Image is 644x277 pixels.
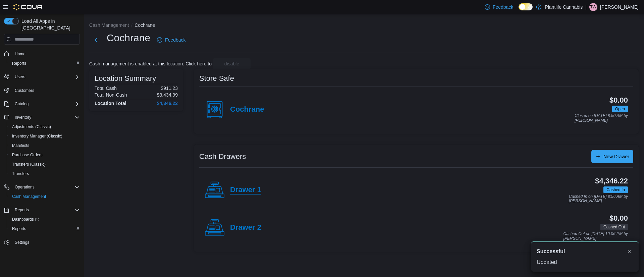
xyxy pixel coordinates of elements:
span: Cashed Out [600,224,628,230]
span: Purchase Orders [12,152,43,158]
a: Adjustments (Classic) [9,123,54,131]
span: Operations [12,183,80,191]
h4: Cochrane [230,105,264,114]
span: Inventory Manager (Classic) [9,132,80,140]
h3: $0.00 [609,214,628,222]
a: Dashboards [7,215,83,224]
h4: Drawer 1 [230,186,261,195]
span: Feedback [493,4,513,10]
span: Transfers [12,171,29,176]
a: Transfers [9,170,32,178]
a: Settings [12,238,32,246]
span: Dashboards [9,215,80,223]
h3: $0.00 [609,96,628,104]
h1: Cochrane [107,31,150,45]
button: Manifests [7,141,83,150]
span: Transfers (Classic) [12,162,46,167]
span: Reports [12,226,26,231]
a: Reports [9,59,29,67]
button: Dismiss toast [625,247,633,256]
button: Users [1,72,83,81]
span: Cashed In [603,186,628,193]
span: Feedback [165,37,185,43]
a: Cash Management [9,192,49,201]
p: | [585,3,587,11]
button: Catalog [1,99,83,109]
h6: Total Cash [95,86,117,91]
span: Inventory Manager (Classic) [12,133,62,139]
h3: Cash Drawers [199,153,246,161]
p: Cashed In on [DATE] 8:56 AM by [PERSON_NAME] [569,195,628,204]
button: Purchase Orders [7,150,83,160]
span: Users [12,73,80,81]
span: Reports [15,207,29,213]
a: Feedback [482,0,516,14]
button: Reports [12,206,32,214]
span: Cashed In [606,187,625,193]
span: Inventory [12,113,80,121]
p: Cashed Out on [DATE] 10:06 PM by [PERSON_NAME] [563,232,628,241]
span: Reports [9,59,80,67]
h3: $4,346.22 [595,177,628,185]
button: Operations [1,182,83,192]
span: Transfers [9,170,80,178]
span: Inventory [15,115,31,120]
button: Next [89,33,103,47]
span: Manifests [12,143,29,148]
span: Reports [12,61,26,66]
button: Inventory Manager (Classic) [7,131,83,141]
h4: $4,346.22 [157,101,178,106]
a: Dashboards [9,215,42,223]
button: Transfers (Classic) [7,160,83,169]
button: Adjustments (Classic) [7,122,83,131]
button: Customers [1,86,83,95]
p: [PERSON_NAME] [600,3,639,11]
a: Manifests [9,142,32,150]
span: Home [12,49,80,58]
a: Customers [12,87,37,95]
span: Customers [15,88,34,93]
a: Feedback [154,33,188,47]
p: $3,434.99 [157,92,178,98]
span: Purchase Orders [9,151,80,159]
h3: Location Summary [95,74,156,82]
span: TW [590,3,597,11]
span: Adjustments (Classic) [9,123,80,131]
nav: An example of EuiBreadcrumbs [89,22,639,30]
input: Dark Mode [519,3,533,10]
span: Adjustments (Classic) [12,124,51,129]
span: Dashboards [12,217,39,222]
span: Successful [537,247,565,256]
span: Catalog [12,100,80,108]
a: Inventory Manager (Classic) [9,132,65,140]
span: Catalog [15,101,29,107]
span: Load All Apps in [GEOGRAPHIC_DATA] [19,18,80,31]
span: Reports [9,225,80,233]
div: Updated [537,258,633,266]
span: Cash Management [9,192,80,201]
span: Manifests [9,142,80,150]
span: disable [224,60,239,67]
span: New Drawer [603,153,629,160]
button: Inventory [1,113,83,122]
img: Cova [13,4,43,10]
span: Reports [12,206,80,214]
div: Notification [537,247,633,256]
button: Cash Management [7,192,83,201]
span: Settings [12,238,80,246]
span: Open [615,106,625,112]
button: Catalog [12,100,31,108]
p: Closed on [DATE] 8:50 AM by [PERSON_NAME] [575,114,628,123]
a: Reports [9,225,29,233]
button: New Drawer [591,150,633,163]
span: Cashed Out [603,224,625,230]
div: Traiten Wright [589,3,597,11]
p: $911.23 [161,86,178,91]
button: Reports [7,224,83,233]
p: Plantlife Cannabis [545,3,583,11]
span: Open [612,106,628,112]
button: Cash Management [89,22,129,28]
span: Users [15,74,25,79]
button: Cochrane [135,22,155,28]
